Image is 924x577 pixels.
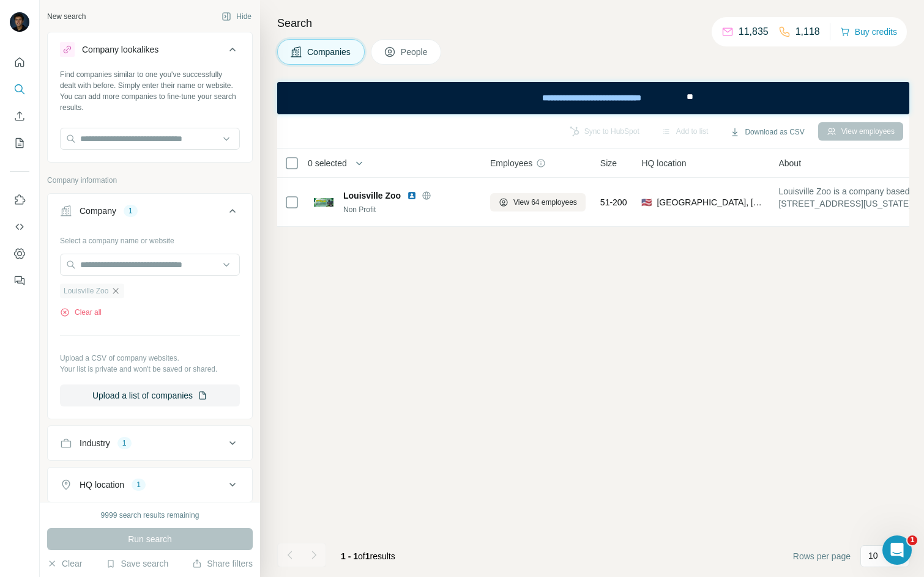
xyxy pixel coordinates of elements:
[365,551,370,561] span: 1
[101,510,199,521] div: 9999 search results remaining
[60,384,240,406] button: Upload a list of companies
[778,157,801,169] span: About
[840,23,897,40] button: Buy credits
[907,535,917,545] span: 1
[641,196,652,208] span: 🇺🇸
[80,205,116,217] div: Company
[308,157,347,169] span: 0 selected
[48,196,252,230] button: Company1
[341,551,358,561] span: 1 - 1
[600,157,617,169] span: Size
[80,479,124,491] div: HQ location
[343,189,401,202] span: Louisville Zoo
[10,78,29,100] button: Search
[48,35,252,69] button: Company lookalikes
[358,551,365,561] span: of
[192,557,253,570] button: Share filters
[10,189,29,211] button: Use Surfe on LinkedIn
[106,557,168,570] button: Save search
[868,549,878,562] p: 10
[401,46,429,58] span: People
[657,196,764,208] span: [GEOGRAPHIC_DATA], [US_STATE]
[793,550,851,562] span: Rows per page
[600,196,627,208] span: 51-200
[490,193,586,211] button: View 64 employees
[10,51,29,73] button: Quick start
[64,285,108,296] span: Louisville Zoo
[10,12,29,32] img: Avatar
[48,470,252,499] button: HQ location1
[490,157,532,169] span: Employees
[60,353,240,364] p: Upload a CSV of company websites.
[10,243,29,265] button: Dashboard
[47,557,82,570] button: Clear
[721,123,813,141] button: Download as CSV
[60,69,240,113] div: Find companies similar to one you've successfully dealt with before. Simply enter their name or w...
[314,198,333,207] img: Logo of Louisville Zoo
[882,535,912,565] iframe: Intercom live chat
[307,46,352,58] span: Companies
[10,270,29,292] button: Feedback
[60,307,102,318] button: Clear all
[641,157,686,169] span: HQ location
[60,230,240,246] div: Select a company name or website
[277,82,909,114] iframe: Banner
[132,479,146,490] div: 1
[82,43,158,56] div: Company lookalikes
[80,437,110,449] div: Industry
[277,15,909,32] h4: Search
[343,204,475,215] div: Non Profit
[47,175,253,186] p: Company information
[213,7,260,26] button: Hide
[10,132,29,154] button: My lists
[513,197,577,208] span: View 64 employees
[124,205,138,216] div: 1
[407,191,417,200] img: LinkedIn logo
[10,216,29,238] button: Use Surfe API
[739,24,769,39] p: 11,835
[47,11,86,22] div: New search
[60,364,240,375] p: Your list is private and won't be saved or shared.
[341,551,395,561] span: results
[795,24,820,39] p: 1,118
[48,428,252,458] button: Industry1
[10,105,29,127] button: Enrich CSV
[117,438,132,449] div: 1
